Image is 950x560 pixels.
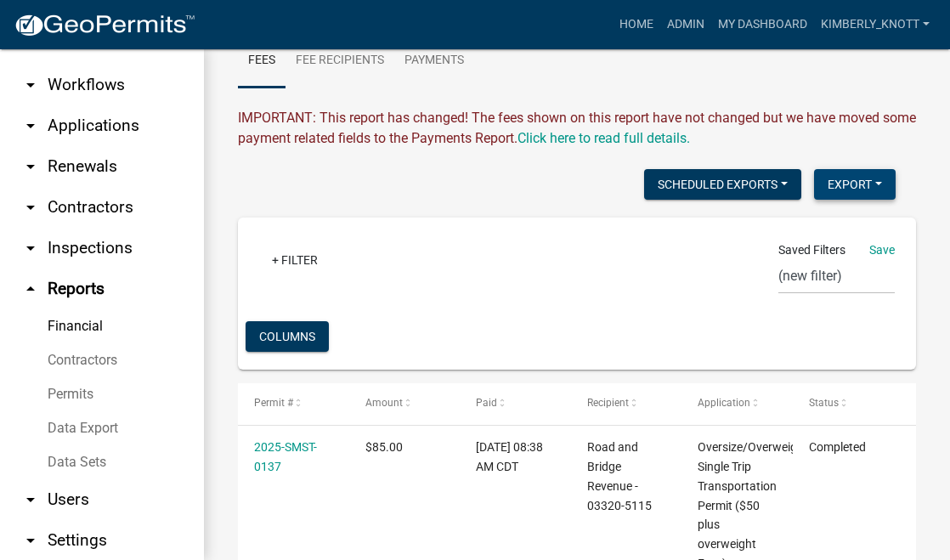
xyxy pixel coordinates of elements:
div: IMPORTANT: This report has changed! The fees shown on this report have not changed but we have mo... [238,108,916,149]
span: Recipient [587,397,629,409]
a: My Dashboard [711,8,814,41]
wm-modal-confirm: Upcoming Changes to Daily Fees Report [517,130,690,146]
div: [DATE] 08:38 AM CDT [476,438,554,477]
span: Permit # [254,397,293,409]
a: Admin [660,8,711,41]
span: Application [698,397,750,409]
datatable-header-cell: Recipient [571,383,682,424]
datatable-header-cell: Permit # [238,383,349,424]
a: Home [613,8,660,41]
span: Amount [365,397,403,409]
span: Status [809,397,839,409]
datatable-header-cell: Application [681,383,793,424]
a: 2025-SMST-0137 [254,440,317,473]
a: + Filter [258,245,331,275]
i: arrow_drop_down [20,489,41,510]
i: arrow_drop_down [20,530,41,551]
a: Click here to read full details. [517,130,690,146]
button: Columns [246,321,329,352]
a: Fee Recipients [286,34,394,88]
datatable-header-cell: Amount [349,383,461,424]
span: Road and Bridge Revenue - 03320-5115 [587,440,652,512]
datatable-header-cell: Status [793,383,904,424]
span: Paid [476,397,497,409]
span: $85.00 [365,440,403,454]
i: arrow_drop_down [20,156,41,177]
button: Export [814,169,896,200]
a: Payments [394,34,474,88]
span: Saved Filters [778,241,845,259]
i: arrow_drop_down [20,238,41,258]
span: Completed [809,440,866,454]
i: arrow_drop_down [20,197,41,218]
i: arrow_drop_down [20,75,41,95]
button: Scheduled Exports [644,169,801,200]
i: arrow_drop_up [20,279,41,299]
a: kimberly_knott [814,8,936,41]
i: arrow_drop_down [20,116,41,136]
a: Save [869,243,895,257]
a: Fees [238,34,286,88]
datatable-header-cell: Paid [460,383,571,424]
